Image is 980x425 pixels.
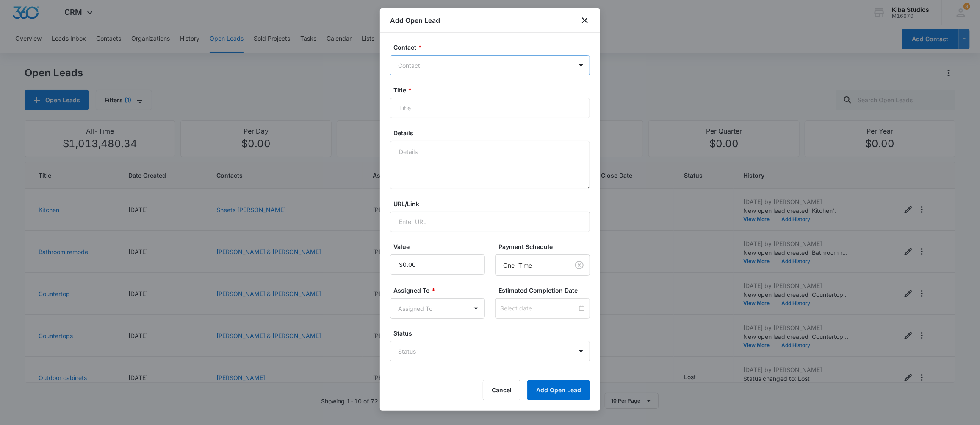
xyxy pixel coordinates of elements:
input: Enter URL [390,212,590,232]
button: Cancel [483,380,520,400]
label: Status [393,329,593,338]
label: Details [393,129,593,137]
label: Value [393,242,488,251]
input: Title [390,98,590,118]
label: Assigned To [393,286,488,295]
button: close [580,15,590,25]
input: Value [390,254,485,275]
label: URL/Link [393,199,593,208]
button: Clear [573,258,586,272]
input: Select date [500,304,577,313]
label: Contact [393,43,593,52]
h1: Add Open Lead [390,15,440,25]
label: Estimated Completion Date [498,286,593,295]
label: Title [393,86,593,95]
button: Add Open Lead [527,380,590,400]
label: Payment Schedule [498,242,593,251]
